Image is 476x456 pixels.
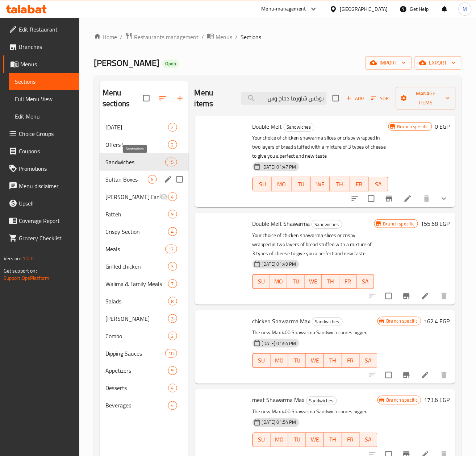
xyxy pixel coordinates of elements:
span: Dipping Sauces [105,349,165,358]
span: [PERSON_NAME] Famous [105,192,159,201]
div: Sandwiches [312,318,343,326]
span: SA [360,276,371,287]
a: Coverage Report [3,212,79,229]
span: Sections [241,33,261,41]
button: SA [357,274,374,289]
button: WE [305,274,322,289]
span: Select to update [381,368,396,383]
span: [DATE] 01:49 PM [259,261,299,268]
div: items [168,332,177,340]
a: Home [94,33,117,41]
span: Sandwiches [284,123,314,131]
a: Upsell [3,195,79,212]
span: Full Menu View [15,95,74,103]
div: Meals [105,245,165,253]
span: [DATE] 01:47 PM [259,163,299,170]
span: TH [327,356,339,366]
input: search [241,92,327,105]
span: Double Melt Shawarma [252,218,310,229]
a: Menus [3,55,79,73]
div: potato day [105,123,168,132]
span: TU [291,435,303,445]
button: Add [343,93,367,104]
span: Sandwiches [312,220,342,229]
span: Sandwiches [105,158,165,166]
a: Support.OpsPlatform [4,273,50,283]
span: Fatteh [105,210,168,219]
span: Branches [19,42,74,51]
div: items [168,140,177,149]
span: Menu disclaimer [19,182,74,190]
span: Desserts [105,384,168,393]
div: items [168,366,177,375]
a: Edit Restaurant [3,21,79,38]
a: Edit menu item [404,194,412,203]
span: 6 [148,176,156,183]
button: MO [271,353,288,368]
span: Select section [328,91,343,106]
span: SU [256,276,267,287]
span: Restaurants management [134,33,199,41]
p: The new Max 400 Shawarma Sandwich comes bigger. [252,407,377,416]
div: Sandwiches15 [100,153,189,171]
span: Branch specific [380,220,418,227]
nav: Menu sections [100,116,189,417]
button: Branch-specific-item [398,287,415,305]
div: Sultan Boxes6edit [100,171,189,188]
button: FR [342,353,359,368]
span: Add [345,94,365,103]
span: WE [309,356,321,366]
svg: Show Choices [440,194,448,203]
button: export [415,56,462,70]
span: SA [372,179,385,190]
span: Beverages [105,401,168,410]
button: SU [252,177,272,191]
button: MO [271,433,288,447]
span: WE [308,276,319,287]
button: SU [252,433,271,447]
span: 4 [168,385,177,392]
span: 8 [168,298,177,305]
p: Your choice of chicken shawarma slices or crispy wrapped in two layers of bread stuffed with a mi... [252,133,388,161]
li: / [120,33,122,41]
button: SA [369,177,388,191]
div: Menu-management [262,5,306,13]
span: TH [325,276,337,287]
span: Choice Groups [19,129,74,138]
span: 15 [166,159,176,166]
div: items [168,297,177,306]
button: TU [288,353,306,368]
div: Sandwiches [284,123,314,132]
a: Grocery Checklist [3,229,79,247]
div: Combo2 [100,327,189,345]
span: [DATE] 01:54 PM [259,340,299,347]
button: Sort [369,93,393,104]
span: Select all sections [139,91,154,106]
div: Crispy Section4 [100,223,189,240]
button: TH [324,433,342,447]
button: SA [360,433,377,447]
div: Salads8 [100,293,189,310]
a: Full Menu View [9,90,79,108]
span: import [371,58,406,67]
a: Promotions [3,160,79,177]
span: 4 [168,228,177,235]
span: WE [309,435,321,445]
div: items [168,401,177,410]
span: 17 [166,246,176,253]
a: Sections [9,73,79,90]
span: Edit Menu [15,112,74,121]
span: Combo [105,332,168,340]
div: Offers ! [105,140,168,149]
div: [PERSON_NAME] Famous4 [100,188,189,206]
span: 9 [168,368,177,374]
div: Dipping Sauces10 [100,345,189,362]
a: Restaurants management [125,32,199,42]
span: 2 [168,141,177,148]
span: Manage items [402,89,450,107]
span: SU [256,435,268,445]
div: Appetizers [105,366,168,375]
p: Your choice of chicken shawarma slices or crispy wrapped in two layers of bread stuffed with a mi... [252,231,374,258]
button: Branch-specific-item [398,366,415,384]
